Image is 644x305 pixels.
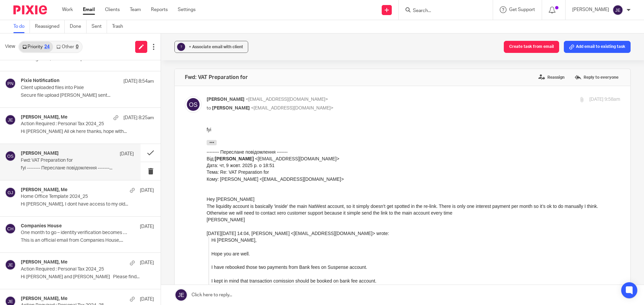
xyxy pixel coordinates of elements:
[21,223,62,229] h4: Companies House
[207,97,245,102] span: [PERSON_NAME]
[509,7,535,12] span: Get Support
[21,238,154,243] p: This is an official email from Companies House,...
[8,30,47,35] strong: [PERSON_NAME]
[105,6,120,13] a: Clients
[189,45,243,49] span: + Associate email with client
[140,259,154,266] p: [DATE]
[21,93,154,98] p: Secure file upload [PERSON_NAME] sent...
[13,5,47,14] img: Pixie
[573,72,620,82] label: Reply to everyone
[589,96,620,103] p: [DATE] 9:58am
[21,259,67,265] h4: [PERSON_NAME], Me
[5,78,16,89] img: svg%3E
[123,115,154,121] p: [DATE] 8:25am
[53,42,82,52] a: Other0
[178,6,196,13] a: Settings
[5,151,16,161] img: svg%3E
[5,151,414,158] div: I kept in mind that transaction comission should be booked on bank fee account.
[51,30,130,35] a: [EMAIL_ADDRESS][DOMAIN_NAME]
[504,41,559,53] button: Create task from email
[21,151,59,156] h4: [PERSON_NAME]
[140,223,154,230] p: [DATE]
[185,74,248,81] h4: Fwd: VAT Preparation for
[5,192,414,199] div: Or is there any reason why it doesn't work in a normal way?
[21,296,67,302] h4: [PERSON_NAME], Me
[21,194,127,200] p: Home Office Template 2024_25
[5,187,16,198] img: svg%3E
[412,8,473,14] input: Search
[21,85,127,91] p: Client uploaded files into Pixie
[44,45,50,49] div: 24
[5,124,414,131] div: Hope you are well.
[537,72,566,82] label: Reassign
[120,151,134,157] p: [DATE]
[21,230,127,236] p: One month to go – identity verification becomes a requirement from [DATE]
[140,296,154,303] p: [DATE]
[21,187,67,193] h4: [PERSON_NAME], Me
[185,96,202,113] img: svg%3E
[21,165,134,171] p: fyi -------- Переслане повідомлення -------...
[212,106,250,110] span: [PERSON_NAME]
[572,6,609,13] p: [PERSON_NAME]
[76,45,78,49] div: 0
[112,20,128,33] a: Trash
[35,20,65,33] a: Reassigned
[207,106,211,110] span: to
[19,42,53,52] a: Priority24
[174,41,248,53] button: ? + Associate email with client
[5,43,15,50] span: View
[13,20,30,33] a: To do
[21,266,127,272] p: Action Required : Personal Tax 2024_25
[177,43,185,51] div: ?
[56,50,135,56] a: [EMAIL_ADDRESS][DOMAIN_NAME]
[5,259,16,270] img: svg%3E
[92,20,107,33] a: Sent
[123,78,154,85] p: [DATE] 8:54am
[5,223,16,234] img: svg%3E
[5,138,414,144] div: I have rebooked those two payments from Bank fees on Suspense account.
[21,158,111,163] p: Fwd: VAT Preparation for
[21,115,67,120] h4: [PERSON_NAME], Me
[246,97,328,102] span: <[EMAIL_ADDRESS][DOMAIN_NAME]>
[251,106,333,110] span: <[EMAIL_ADDRESS][DOMAIN_NAME]>
[151,6,168,13] a: Reports
[48,30,132,35] span: < >
[83,6,95,13] a: Email
[5,115,16,125] img: svg%3E
[70,20,87,33] a: Done
[5,178,414,185] div: Maybe lets try to do this automatically? I can try to help you or can ask my collegue.
[21,78,59,84] h4: Pixie Notification
[62,6,73,13] a: Work
[87,104,166,110] a: [EMAIL_ADDRESS][DOMAIN_NAME]
[130,6,141,13] a: Team
[564,41,631,53] button: Add email to existing task
[21,129,154,135] p: Hi [PERSON_NAME] All ok here thanks, hope with...
[612,5,623,15] img: svg%3E
[5,171,414,178] div: [PERSON_NAME], I see that there is an option to get bank feed. Did you try to set it up? What kin...
[21,202,154,207] p: Hi [PERSON_NAME], I dont have access to my old...
[21,274,154,280] p: Hi [PERSON_NAME] and [PERSON_NAME] Please find...
[5,158,414,165] div: These two transactions were in the same day and gave zero effect. So I booked them on Suspense.
[140,187,154,194] p: [DATE]
[21,121,127,127] p: Action Required : Personal Tax 2024_25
